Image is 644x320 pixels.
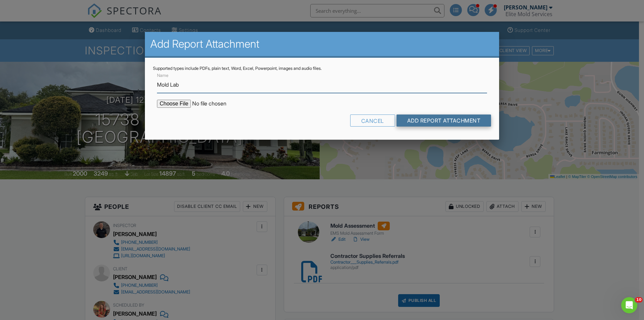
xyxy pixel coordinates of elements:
div: Cancel [350,115,395,127]
iframe: Intercom live chat [621,297,637,313]
h2: Add Report Attachment [150,37,494,51]
label: Name [157,73,168,79]
div: Supported types include PDFs, plain text, Word, Excel, Powerpoint, images and audio files. [153,66,491,71]
input: Add Report Attachment [396,115,491,127]
span: 10 [635,297,643,303]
